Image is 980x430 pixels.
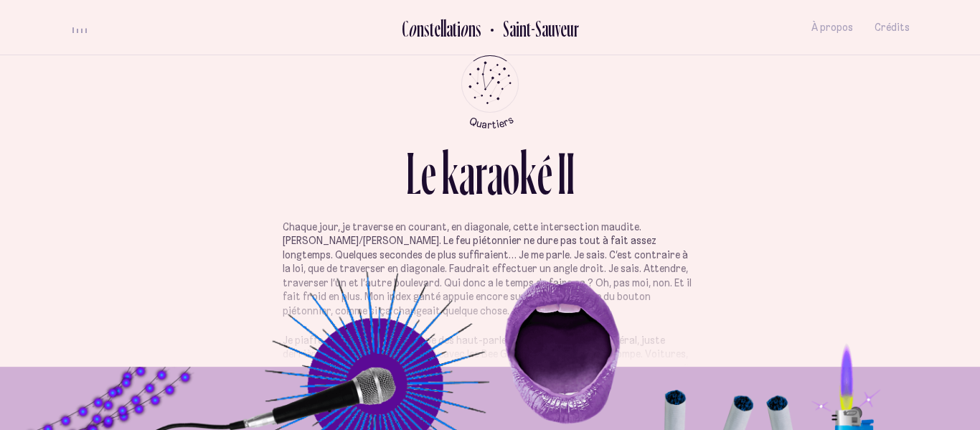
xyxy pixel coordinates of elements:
div: n [417,17,424,40]
span: À propos [811,22,853,34]
div: r [475,144,487,203]
div: n [468,17,476,40]
div: o [503,144,519,203]
button: À propos [811,11,853,45]
div: a [459,144,475,203]
div: s [424,17,430,40]
div: I [566,144,575,203]
div: I [557,144,566,203]
div: l [440,17,443,40]
div: l [443,17,446,40]
button: Retour au menu principal [448,55,532,129]
div: C [402,17,408,40]
div: a [446,17,453,40]
button: volume audio [70,20,89,35]
h2: Saint-Sauveur [492,17,579,40]
div: i [457,17,461,40]
div: é [537,144,552,203]
div: e [434,17,440,40]
button: Crédits [875,11,910,45]
div: a [487,144,503,203]
div: t [453,17,457,40]
div: k [441,144,459,203]
div: s [476,17,481,40]
span: Crédits [875,22,910,34]
div: L [406,144,421,203]
tspan: Quartiers [467,113,515,131]
em: Stayin’ Alive [390,347,443,360]
div: o [408,17,417,40]
div: e [421,144,436,203]
div: t [430,17,434,40]
button: Retour au Quartier [481,16,579,39]
p: Chaque jour, je traverse en courant, en diagonale, cette intersection maudite. [PERSON_NAME]/[PER... [283,220,697,319]
div: o [460,17,468,40]
div: k [519,144,537,203]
